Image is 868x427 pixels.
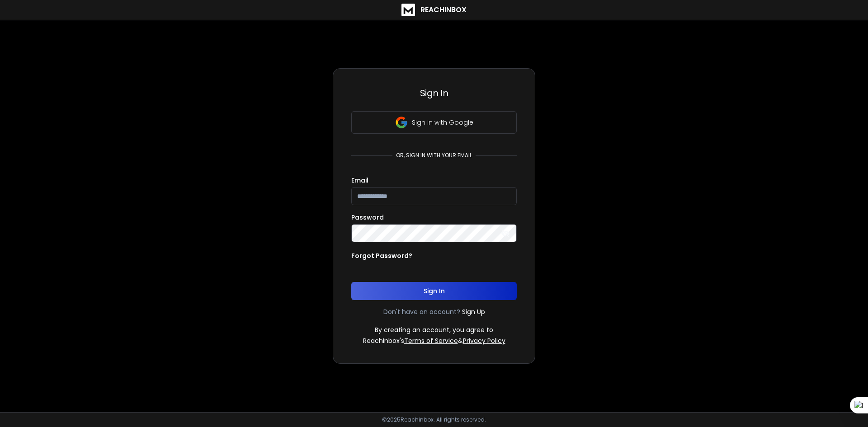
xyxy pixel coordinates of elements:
[401,4,415,16] img: logo
[412,118,473,127] p: Sign in with Google
[351,282,517,300] button: Sign In
[404,336,458,345] a: Terms of Service
[351,111,517,134] button: Sign in with Google
[351,251,412,260] p: Forgot Password?
[463,336,505,345] a: Privacy Policy
[401,4,467,16] a: ReachInbox
[351,87,517,99] h3: Sign In
[351,177,368,183] label: Email
[392,152,476,159] p: or, sign in with your email
[375,325,493,334] p: By creating an account, you agree to
[420,5,467,15] h1: ReachInbox
[351,214,384,221] label: Password
[383,307,460,316] p: Don't have an account?
[382,416,486,423] p: © 2025 Reachinbox. All rights reserved.
[462,307,485,316] a: Sign Up
[363,336,505,345] p: ReachInbox's &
